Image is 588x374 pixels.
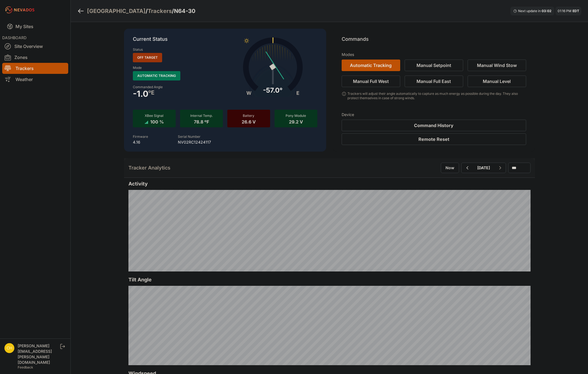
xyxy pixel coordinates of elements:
[133,47,143,52] label: Status
[87,7,146,15] a: [GEOGRAPHIC_DATA]
[286,114,306,118] span: Pony Module
[150,118,164,125] span: 100 %
[133,134,148,139] label: Firmware
[405,60,463,71] button: Manual Setpoint
[468,76,526,87] button: Manual Level
[2,52,68,63] a: Zones
[2,41,68,52] a: Site Overview
[4,343,14,353] img: chris.young@nevados.solar
[542,9,552,13] div: 03 : 02
[172,7,174,15] span: /
[178,139,211,145] p: NV02RC12424117
[473,163,494,173] button: [DATE]
[146,7,148,15] span: /
[194,118,209,125] span: 78.8 ºF
[145,114,164,118] span: XBee Signal
[2,35,27,40] span: DASHBOARD
[342,120,526,131] button: Command History
[405,76,463,87] button: Manual Full East
[133,85,222,89] label: Commanded Angle
[342,133,526,145] button: Remote Reset
[128,276,531,284] h2: Tilt Angle
[133,35,317,47] p: Current Status
[518,9,541,13] span: Next update in
[18,365,33,369] a: Feedback
[133,53,162,62] span: Off Target
[148,90,154,95] span: º E
[243,114,254,118] span: Battery
[2,20,68,33] a: My Sites
[128,164,170,172] h2: Tracker Analytics
[342,112,526,117] h3: Device
[148,7,172,15] a: Trackers
[441,163,459,173] button: Now
[558,9,571,13] span: 01:16 PM
[190,114,213,118] span: Internal Temp.
[178,134,201,139] label: Serial Number
[342,60,400,71] button: Automatic Tracking
[2,63,68,74] a: Trackers
[242,118,256,125] span: 26.6 V
[4,6,35,14] img: Nevados
[133,71,180,80] span: Automatic Tracking
[263,86,283,95] div: -57.0°
[133,90,148,97] span: -1.0
[347,92,526,100] div: Trackers will adjust their angle automatically to capture as much energy as possible during the d...
[128,180,531,188] h2: Activity
[342,76,400,87] button: Manual Full West
[573,9,579,13] span: EDT
[18,343,59,365] div: [PERSON_NAME][EMAIL_ADDRESS][PERSON_NAME][DOMAIN_NAME]
[2,74,68,85] a: Weather
[133,139,148,145] p: 4.16
[342,35,526,47] p: Commands
[174,7,195,15] h3: N64-30
[289,118,303,125] span: 29.2 V
[342,52,354,57] h3: Modes
[468,60,526,71] button: Manual Wind Stow
[133,66,142,70] label: Mode
[77,4,195,18] nav: Breadcrumb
